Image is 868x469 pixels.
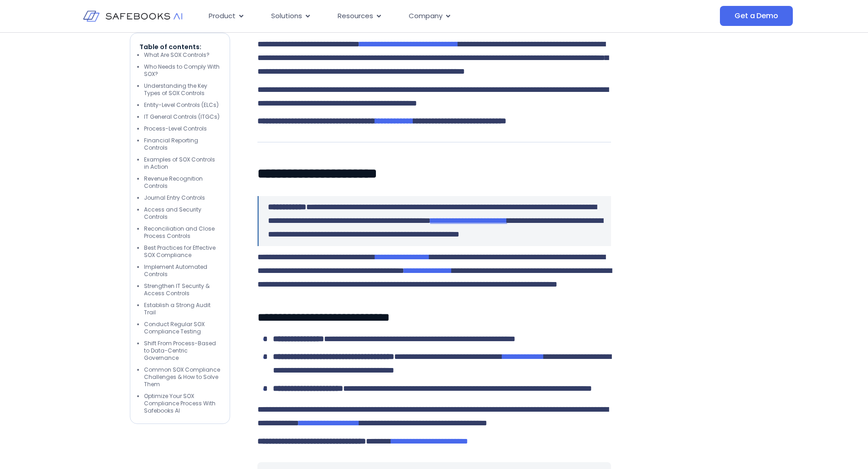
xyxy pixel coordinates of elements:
[144,206,221,221] li: Access and Security Controls
[201,7,629,25] div: Menu Toggle
[144,194,221,202] li: Journal Entry Controls
[338,11,373,21] span: Resources
[139,42,221,51] p: Table of contents:
[144,321,221,335] li: Conduct Regular SOX Compliance Testing
[144,302,221,316] li: Establish a Strong Audit Trail
[144,113,221,121] li: IT General Controls (ITGCs)
[209,11,236,21] span: Product
[144,137,221,151] li: Financial Reporting Controls
[720,6,792,26] a: Get a Demo
[201,7,629,25] nav: Menu
[144,51,221,59] li: What Are SOX Controls?
[144,63,221,78] li: Who Needs to Comply With SOX?
[144,393,221,414] li: Optimize Your SOX Compliance Process With Safebooks AI
[144,282,221,297] li: Strengthen IT Security & Access Controls
[409,11,442,21] span: Company
[144,225,221,240] li: Reconciliation and Close Process Controls
[734,11,778,20] span: Get a Demo
[144,340,221,362] li: Shift From Process-Based to Data-Centric Governance
[144,82,221,97] li: Understanding the Key Types of SOX Controls
[144,125,221,132] li: Process-Level Controls
[144,175,221,190] li: Revenue Recognition Controls
[144,156,221,171] li: Examples of SOX Controls in Action
[144,366,221,388] li: Common SOX Compliance Challenges & How to Solve Them
[144,244,221,259] li: Best Practices for Effective SOX Compliance
[271,11,302,21] span: Solutions
[144,101,221,109] li: Entity-Level Controls (ELCs)
[144,263,221,278] li: Implement Automated Controls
